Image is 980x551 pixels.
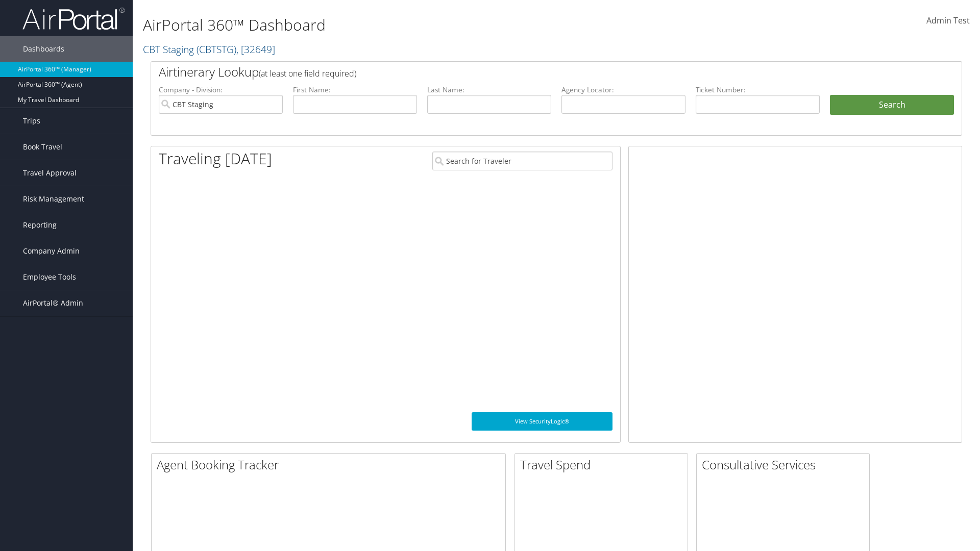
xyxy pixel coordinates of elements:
label: First Name: [293,85,417,95]
label: Ticket Number: [696,85,820,95]
h2: Travel Spend [520,456,688,473]
span: Company Admin [23,238,80,264]
span: (at least one field required) [259,68,356,79]
span: Trips [23,108,40,134]
label: Last Name: [427,85,551,95]
h2: Agent Booking Tracker [157,456,505,473]
a: Admin Test [926,5,970,37]
span: AirPortal® Admin [23,290,83,316]
a: View SecurityLogic® [472,412,612,431]
label: Agency Locator: [561,85,685,95]
span: , [ 32649 ] [236,42,275,56]
span: Dashboards [23,36,64,62]
span: Book Travel [23,134,62,160]
h1: Traveling [DATE] [159,148,272,169]
span: Travel Approval [23,160,77,186]
span: Employee Tools [23,264,76,290]
a: CBT Staging [143,42,275,56]
span: Admin Test [926,15,970,26]
h1: AirPortal 360™ Dashboard [143,14,694,36]
img: airportal-logo.png [22,7,125,31]
span: Reporting [23,212,57,238]
h2: Airtinerary Lookup [159,63,887,81]
label: Company - Division: [159,85,283,95]
span: Risk Management [23,186,84,212]
h2: Consultative Services [702,456,869,473]
input: Search for Traveler [432,152,612,170]
span: ( CBTSTG ) [197,42,236,56]
button: Search [830,95,954,115]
